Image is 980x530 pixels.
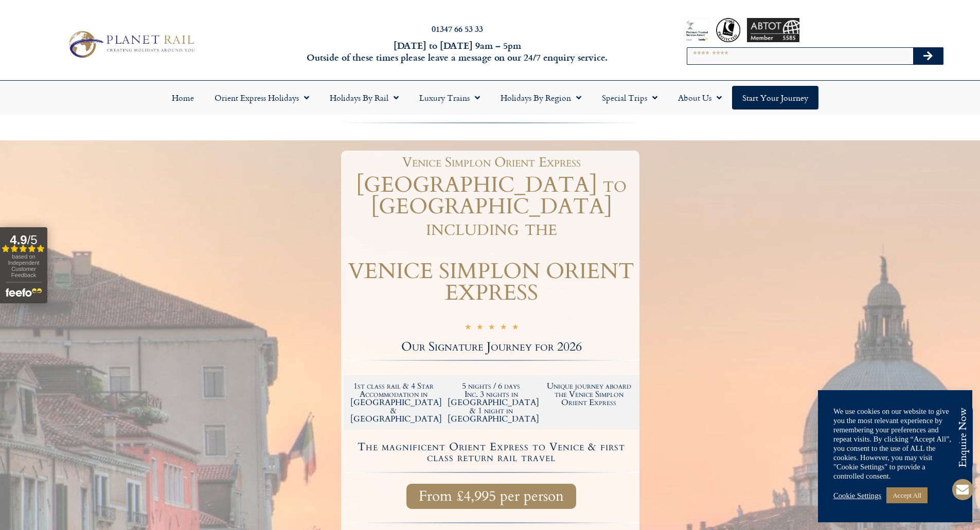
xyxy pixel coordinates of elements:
i: ☆ [512,322,519,334]
a: About Us [668,86,732,109]
a: From £4,995 per person [406,484,576,509]
h2: 5 nights / 6 days Inc. 3 nights in [GEOGRAPHIC_DATA] & 1 night in [GEOGRAPHIC_DATA] [448,382,535,423]
div: 5/5 [465,321,519,334]
span: From £4,995 per person [419,490,564,503]
a: Cookie Settings [833,491,881,500]
h6: [DATE] to [DATE] 9am – 5pm Outside of these times please leave a message on our 24/7 enquiry serv... [264,40,651,64]
h1: Venice Simplon Orient Express [349,156,634,169]
button: Search [913,48,943,64]
i: ☆ [465,322,471,334]
i: ☆ [476,322,483,334]
img: Planet Rail Train Holidays Logo [63,28,198,61]
i: ☆ [488,322,495,334]
a: 01347 66 53 33 [432,23,483,34]
a: Home [162,86,204,109]
i: ☆ [500,322,507,334]
h2: Unique journey aboard the Venice Simplon Orient Express [545,382,633,407]
nav: Menu [5,86,975,109]
a: Orient Express Holidays [204,86,319,109]
a: Special Trips [592,86,668,109]
a: Accept All [886,487,928,503]
h4: The magnificent Orient Express to Venice & first class return rail travel [345,442,638,463]
a: Luxury Trains [409,86,490,109]
h1: [GEOGRAPHIC_DATA] to [GEOGRAPHIC_DATA] including the VENICE SIMPLON ORIENT EXPRESS [344,174,639,304]
div: We use cookies on our website to give you the most relevant experience by remembering your prefer... [833,407,957,481]
a: Start your Journey [732,86,818,109]
a: Holidays by Rail [319,86,409,109]
h2: Our Signature Journey for 2026 [344,341,639,353]
a: Holidays by Region [490,86,592,109]
h2: 1st class rail & 4 Star Accommodation in [GEOGRAPHIC_DATA] & [GEOGRAPHIC_DATA] [350,382,438,423]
